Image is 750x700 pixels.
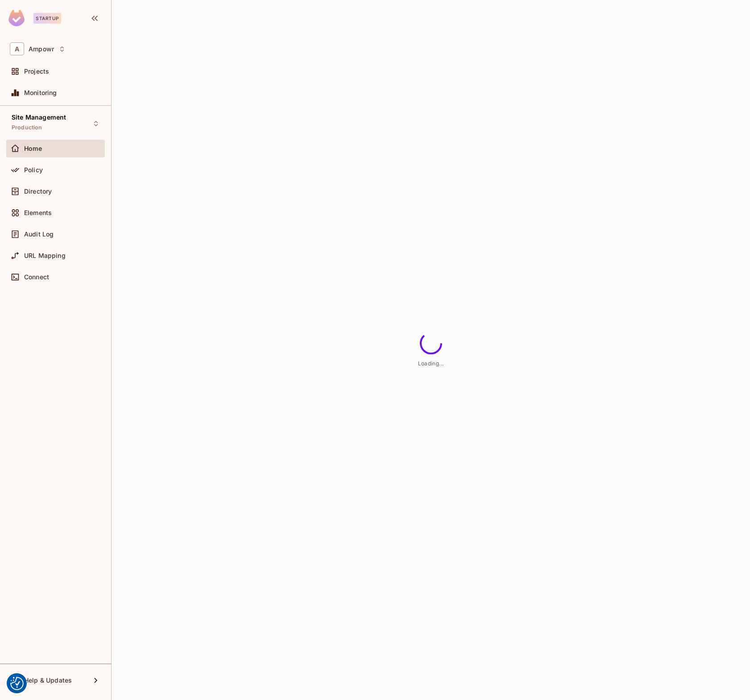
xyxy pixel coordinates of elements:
img: Revisit consent button [10,677,24,690]
button: Consent Preferences [10,677,24,690]
img: SReyMgAAAABJRU5ErkJggg== [8,10,25,26]
span: Workspace: Ampowr [29,46,54,53]
span: Site Management [12,114,66,121]
span: Production [12,124,42,131]
span: Audit Log [24,231,54,238]
span: URL Mapping [24,252,66,259]
span: Projects [24,68,49,75]
span: Home [24,145,42,152]
span: Loading... [418,360,444,366]
span: A [10,42,24,55]
div: Startup [33,13,61,24]
span: Elements [24,209,52,216]
span: Directory [24,188,52,195]
span: Help & Updates [24,677,72,684]
span: Policy [24,166,43,174]
span: Monitoring [24,89,57,96]
span: Connect [24,273,49,281]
